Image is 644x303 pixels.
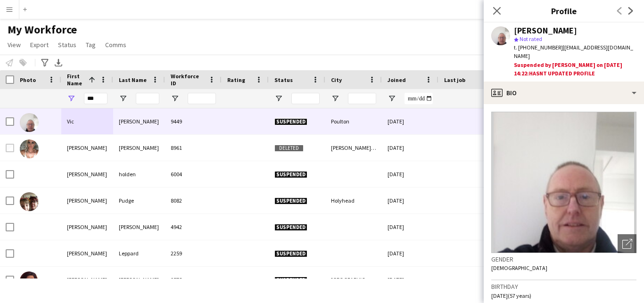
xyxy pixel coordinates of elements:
[113,108,165,134] div: [PERSON_NAME]
[382,108,438,134] div: [DATE]
[388,94,396,103] button: Open Filter Menu
[8,23,77,37] span: My Workforce
[113,214,165,240] div: [PERSON_NAME]
[382,161,438,187] div: [DATE]
[171,73,205,87] span: Workforce ID
[165,188,222,213] div: 8082
[274,145,304,152] span: Deleted
[274,250,307,257] span: Suspended
[105,41,126,49] span: Comms
[274,224,307,231] span: Suspended
[618,234,636,253] div: Open photos pop-in
[61,188,113,213] div: [PERSON_NAME]
[6,144,14,152] input: Row Selection is disabled for this row (unchecked)
[382,267,438,293] div: [DATE]
[113,267,165,293] div: [PERSON_NAME]
[20,139,39,158] img: Vicki Collins
[491,255,636,263] h3: Gender
[188,93,216,104] input: Workforce ID Filter Input
[86,41,96,49] span: Tag
[20,271,39,290] img: Vicky Norman
[61,267,113,293] div: [PERSON_NAME]
[165,267,222,293] div: 9578
[165,135,222,161] div: 8961
[67,73,85,87] span: First Name
[119,76,147,83] span: Last Name
[20,113,39,132] img: Vic Shields
[54,39,80,51] a: Status
[274,171,307,178] span: Suspended
[101,39,130,51] a: Comms
[30,41,49,49] span: Export
[325,267,382,293] div: [GEOGRAPHIC_DATA]
[113,161,165,187] div: holden
[484,82,644,104] div: Bio
[382,135,438,161] div: [DATE]
[82,39,99,51] a: Tag
[274,94,283,103] button: Open Filter Menu
[514,44,633,59] span: | [EMAIL_ADDRESS][DOMAIN_NAME]
[136,93,159,104] input: Last Name Filter Input
[165,214,222,240] div: 4942
[165,240,222,266] div: 2259
[291,93,320,104] input: Status Filter Input
[4,39,25,51] a: View
[274,76,293,83] span: Status
[331,76,342,83] span: City
[348,93,376,104] input: City Filter Input
[484,5,644,17] h3: Profile
[514,61,636,78] div: Suspended by [PERSON_NAME] on [DATE] 14:22:
[20,76,36,83] span: Photo
[165,108,222,134] div: 9449
[382,188,438,213] div: [DATE]
[171,94,179,103] button: Open Filter Menu
[58,41,76,49] span: Status
[514,26,577,35] div: [PERSON_NAME]
[67,94,75,103] button: Open Filter Menu
[61,161,113,187] div: [PERSON_NAME]
[113,135,165,161] div: [PERSON_NAME]
[529,70,595,77] span: HASNT UPDATED PROFILE
[325,135,382,161] div: [PERSON_NAME] Coldfield
[405,93,433,104] input: Joined Filter Input
[113,188,165,213] div: Pudge
[84,93,107,104] input: First Name Filter Input
[325,108,382,134] div: Poulton
[39,57,50,68] app-action-btn: Advanced filters
[165,161,222,187] div: 6004
[382,240,438,266] div: [DATE]
[61,240,113,266] div: [PERSON_NAME]
[491,292,531,299] span: [DATE] (57 years)
[520,35,542,42] span: Not rated
[514,44,563,51] span: t. [PHONE_NUMBER]
[20,192,39,211] img: Vicki Pudge
[26,39,52,51] a: Export
[388,76,406,83] span: Joined
[119,94,127,103] button: Open Filter Menu
[61,214,113,240] div: [PERSON_NAME]
[325,188,382,213] div: Holyhead
[53,57,64,68] app-action-btn: Export XLSX
[274,197,307,205] span: Suspended
[8,41,21,49] span: View
[61,135,113,161] div: [PERSON_NAME]
[274,118,307,125] span: Suspended
[227,76,245,83] span: Rating
[444,76,465,83] span: Last job
[491,282,636,291] h3: Birthday
[491,264,547,271] span: [DEMOGRAPHIC_DATA]
[382,214,438,240] div: [DATE]
[274,277,307,284] span: Suspended
[61,108,113,134] div: Vic
[331,94,339,103] button: Open Filter Menu
[113,240,165,266] div: Leppard
[491,112,636,253] img: Crew avatar or photo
